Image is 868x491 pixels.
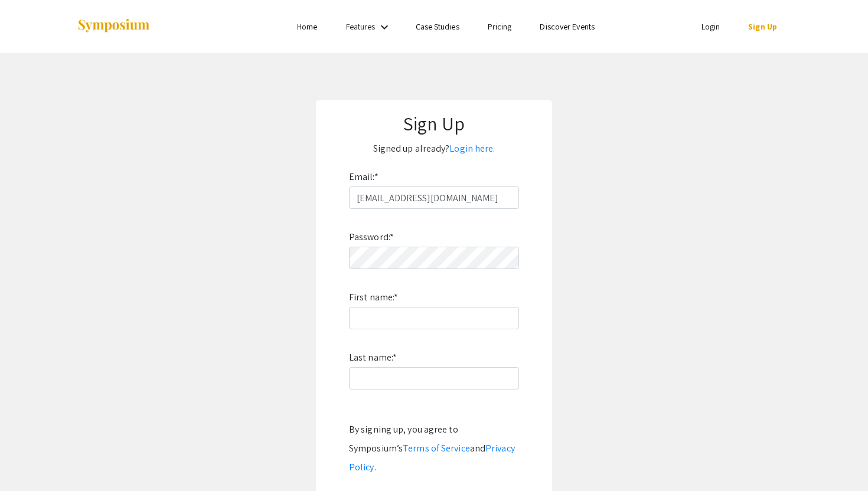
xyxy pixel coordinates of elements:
a: Pricing [488,21,512,32]
a: Privacy Policy [349,442,515,473]
label: Email: [349,168,378,186]
a: Sign Up [748,21,777,32]
h1: Sign Up [328,112,540,135]
a: Home [297,21,317,32]
a: Case Studies [416,21,459,32]
label: Last name: [349,348,397,367]
a: Discover Events [540,21,595,32]
img: Symposium by ForagerOne [77,18,151,34]
a: Login here. [449,142,495,155]
label: Password: [349,228,394,247]
a: Features [346,21,376,32]
a: Terms of Service [403,442,470,454]
mat-icon: Expand Features list [377,20,391,34]
label: First name: [349,288,398,307]
iframe: Chat [9,438,50,482]
a: Login [701,21,720,32]
p: Signed up already? [328,139,540,158]
div: By signing up, you agree to Symposium’s and . [349,420,519,477]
